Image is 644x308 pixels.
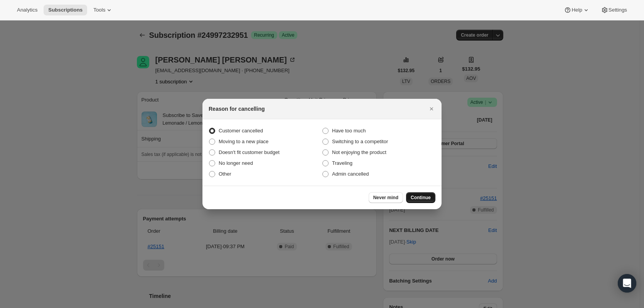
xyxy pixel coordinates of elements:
button: Help [559,5,594,15]
button: Never mind [369,192,403,203]
button: Continue [406,192,435,203]
span: Moving to a new place [219,139,268,144]
span: Help [572,7,582,13]
span: Doesn't fit customer budget [219,149,280,155]
span: Customer cancelled [219,128,263,134]
span: Traveling [332,160,352,166]
span: Settings [609,7,627,13]
span: Never mind [373,195,398,201]
span: Have too much [332,128,366,134]
span: Not enjoying the product [332,149,386,155]
span: Tools [93,7,105,13]
span: Admin cancelled [332,171,369,177]
span: No longer need [219,160,253,166]
button: Analytics [12,5,42,15]
button: Close [426,103,437,114]
span: Analytics [17,7,37,13]
span: Subscriptions [48,7,83,13]
button: Subscriptions [44,5,87,15]
h2: Reason for cancelling [209,105,265,113]
div: Open Intercom Messenger [618,274,636,293]
button: Settings [596,5,632,15]
span: Continue [411,195,431,201]
span: Switching to a competitor [332,139,388,144]
button: Tools [89,5,118,15]
span: Other [219,171,231,177]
